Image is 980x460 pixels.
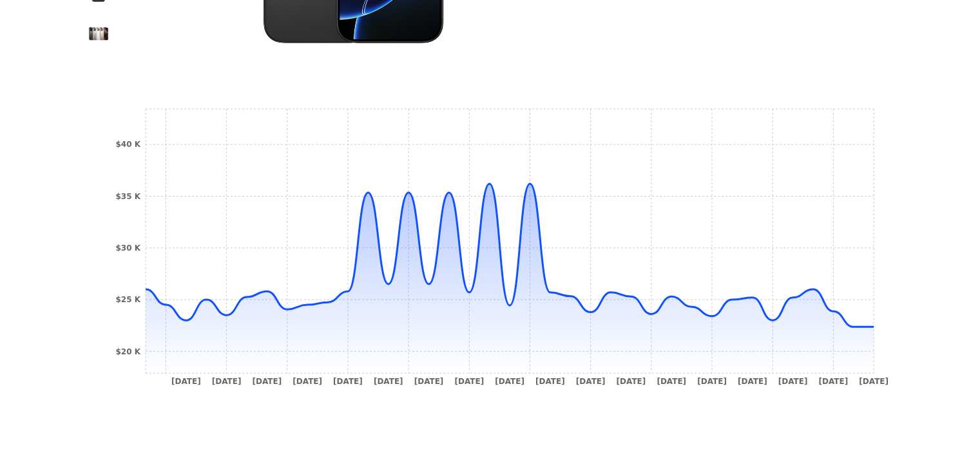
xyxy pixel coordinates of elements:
tspan: [DATE] [697,377,727,386]
tspan: [DATE] [414,377,443,386]
tspan: [DATE] [859,377,889,386]
tspan: [DATE] [454,377,484,386]
tspan: [DATE] [171,377,200,386]
tspan: [DATE] [252,377,282,386]
tspan: [DATE] [818,377,848,386]
tspan: [DATE] [495,377,524,386]
tspan: [DATE] [333,377,363,386]
tspan: [DATE] [373,377,403,386]
tspan: $35 K [115,192,140,201]
tspan: [DATE] [575,377,605,386]
img: Apple iPhone 16 Pro (128 GB) - Titanio negro - Distribuidor Autorizado [88,23,109,44]
tspan: [DATE] [737,377,767,386]
tspan: [DATE] [616,377,646,386]
tspan: [DATE] [293,377,322,386]
tspan: $30 K [115,244,140,253]
tspan: $40 K [115,140,140,149]
tspan: $25 K [115,295,140,304]
tspan: $20 K [115,347,140,356]
tspan: [DATE] [778,377,807,386]
tspan: [DATE] [535,377,564,386]
tspan: [DATE] [657,377,686,386]
tspan: [DATE] [211,377,241,386]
